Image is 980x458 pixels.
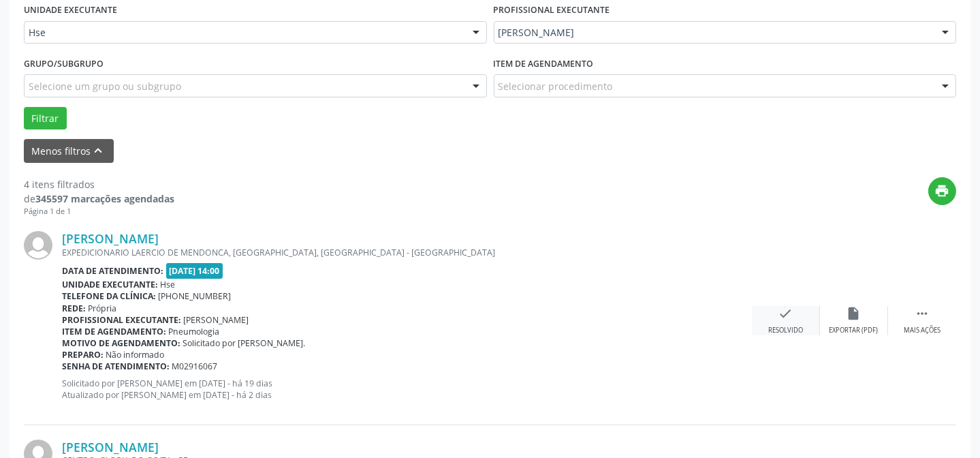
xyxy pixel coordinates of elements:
[928,177,956,205] button: print
[24,53,104,74] label: Grupo/Subgrupo
[62,303,86,314] b: Rede:
[62,440,159,455] a: [PERSON_NAME]
[915,306,930,321] i: 
[29,79,181,93] span: Selecione um grupo ou subgrupo
[24,192,174,206] div: de
[106,349,165,361] span: Não informado
[847,306,862,321] i: insert_drive_file
[768,326,803,335] div: Resolvido
[159,290,232,302] span: [PHONE_NUMBER]
[62,337,180,349] b: Motivo de agendamento:
[24,177,174,192] div: 4 itens filtrados
[24,206,174,217] div: Página 1 de 1
[24,107,67,130] button: Filtrar
[161,279,176,290] span: Hse
[29,26,459,40] span: Hse
[62,247,752,258] div: EXPEDICIONARIO LAERCIO DE MENDONCA, [GEOGRAPHIC_DATA], [GEOGRAPHIC_DATA] - [GEOGRAPHIC_DATA]
[169,326,220,337] span: Pneumologia
[499,26,929,40] span: [PERSON_NAME]
[778,306,793,321] i: check
[184,314,249,326] span: [PERSON_NAME]
[62,279,158,290] b: Unidade executante:
[91,143,106,158] i: keyboard_arrow_up
[24,231,52,260] img: img
[172,361,218,372] span: M02916067
[89,303,117,314] span: Própria
[62,326,166,337] b: Item de agendamento:
[829,326,879,335] div: Exportar (PDF)
[499,79,613,93] span: Selecionar procedimento
[62,361,170,372] b: Senha de atendimento:
[62,290,156,302] b: Telefone da clínica:
[62,314,181,326] b: Profissional executante:
[935,183,950,198] i: print
[904,326,941,335] div: Mais ações
[183,337,306,349] span: Solicitado por [PERSON_NAME].
[62,349,104,361] b: Preparo:
[62,231,159,246] a: [PERSON_NAME]
[62,265,163,277] b: Data de atendimento:
[166,263,223,279] span: [DATE] 14:00
[62,378,752,401] p: Solicitado por [PERSON_NAME] em [DATE] - há 19 dias Atualizado por [PERSON_NAME] em [DATE] - há 2...
[24,139,114,163] button: Menos filtroskeyboard_arrow_up
[35,192,174,205] strong: 345597 marcações agendadas
[494,53,594,74] label: Item de agendamento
